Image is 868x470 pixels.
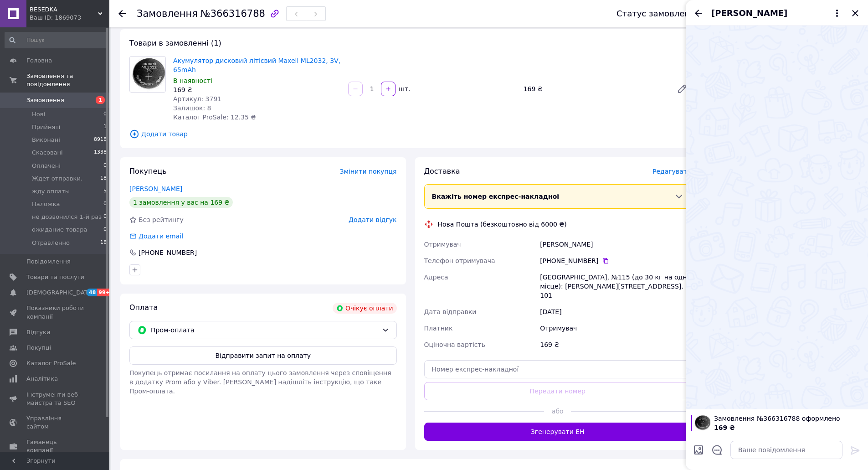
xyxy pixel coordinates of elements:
[540,256,691,265] div: [PHONE_NUMBER]
[26,344,51,352] span: Покупці
[96,96,105,104] span: 1
[711,7,787,19] span: [PERSON_NAME]
[538,304,693,320] div: [DATE]
[94,136,107,144] span: 8918
[424,241,461,248] span: Отримувач
[26,438,84,455] span: Гаманець компанії
[138,248,198,257] div: [PHONE_NUMBER]
[129,129,691,139] span: Додати товар
[424,360,692,378] input: Номер експрес-накладної
[103,162,107,170] span: 0
[138,232,184,241] div: Додати email
[673,80,691,98] a: Редагувати
[694,415,710,431] img: 3387809474_w100_h100_akkumulyator-diskovyj-litievyj.jpg
[103,226,107,234] span: 0
[538,269,693,304] div: [GEOGRAPHIC_DATA], №115 (до 30 кг на одне місце): [PERSON_NAME][STREET_ADDRESS]. 101
[103,200,107,208] span: 0
[103,123,107,131] span: 1
[711,7,842,19] button: [PERSON_NAME]
[424,325,453,332] span: Платник
[544,407,571,416] span: або
[424,341,485,348] span: Оціночна вартість
[26,375,58,383] span: Аналітика
[652,168,691,175] span: Редагувати
[711,444,723,456] button: Відкрити шаблони відповідей
[26,414,84,431] span: Управління сайтом
[32,239,70,247] span: Отравленно
[130,57,165,92] img: Акумулятор дисковий літієвий Maxell ML2032, 3V, 65mAh
[103,187,107,196] span: 5
[129,185,182,192] a: [PERSON_NAME]
[26,258,71,266] span: Повідомлення
[100,239,107,247] span: 18
[32,123,60,131] span: Прийняті
[26,57,52,65] span: Головна
[26,96,64,104] span: Замовлення
[103,110,107,119] span: 0
[151,325,378,335] span: Пром-оплата
[128,232,184,241] div: Додати email
[200,8,265,19] span: №366316788
[129,197,233,208] div: 1 замовлення у вас на 169 ₴
[129,39,221,47] span: Товари в замовленні (1)
[693,8,704,19] button: Назад
[173,77,212,84] span: В наявності
[538,236,693,253] div: [PERSON_NAME]
[129,303,158,312] span: Оплата
[26,304,84,320] span: Показники роботи компанії
[424,423,692,441] button: Згенерувати ЕН
[333,303,397,314] div: Очікує оплати
[173,95,221,103] span: Артикул: 3791
[173,114,256,121] span: Каталог ProSale: 12.35 ₴
[26,391,84,407] span: Інструменти веб-майстра та SEO
[129,346,397,365] button: Відправити запит на оплату
[129,167,167,176] span: Покупець
[616,9,700,18] div: Статус замовлення
[139,216,184,223] span: Без рейтингу
[538,320,693,336] div: Отримувач
[396,84,411,93] div: шт.
[129,369,391,395] span: Покупець отримає посилання на оплату цього замовлення через сповіщення в додатку Prom або у Viber...
[26,273,84,281] span: Товари та послуги
[30,5,98,14] span: BESEDKA
[714,424,735,431] span: 169 ₴
[520,83,669,95] div: 169 ₴
[137,8,198,19] span: Замовлення
[424,167,460,176] span: Доставка
[850,8,861,19] button: Закрити
[118,9,126,18] div: Повернутися назад
[32,200,60,208] span: Наложка
[424,274,448,281] span: Адреса
[424,257,495,264] span: Телефон отримувача
[87,289,97,296] span: 48
[173,104,211,112] span: Залишок: 8
[32,162,61,170] span: Оплачені
[424,308,477,315] span: Дата відправки
[97,289,112,296] span: 99+
[26,328,50,336] span: Відгуки
[100,175,107,183] span: 18
[30,14,109,22] div: Ваш ID: 1869073
[26,72,109,88] span: Замовлення та повідомлення
[32,226,87,234] span: ожидание товара
[714,414,863,423] span: Замовлення №366316788 оформлено
[32,136,60,144] span: Виконані
[32,149,63,157] span: Скасовані
[32,110,45,119] span: Нові
[32,213,102,221] span: не дозвонился 1-й раз
[538,336,693,353] div: 169 ₴
[349,216,396,223] span: Додати відгук
[5,32,108,48] input: Пошук
[26,289,94,297] span: [DEMOGRAPHIC_DATA]
[103,213,107,221] span: 0
[432,193,560,200] span: Вкажіть номер експрес-накладної
[26,359,76,367] span: Каталог ProSale
[173,85,341,94] div: 169 ₴
[340,168,397,175] span: Змінити покупця
[94,149,107,157] span: 1338
[32,175,82,183] span: Ждет отправки.
[32,187,70,196] span: жду оплаты
[436,220,569,229] div: Нова Пошта (безкоштовно від 6000 ₴)
[173,57,340,73] a: Акумулятор дисковий літієвий Maxell ML2032, 3V, 65mAh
